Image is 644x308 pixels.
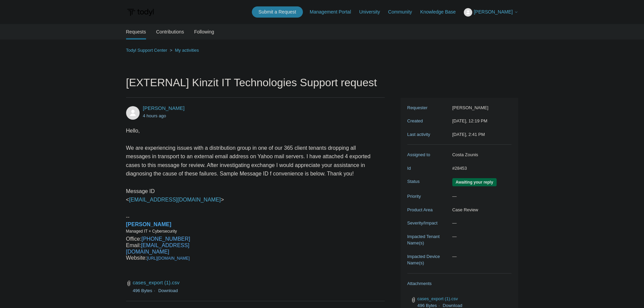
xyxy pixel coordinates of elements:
[126,74,385,98] h1: [EXTERNAL] Kinzit IT Technologies Support request
[143,113,166,118] time: 09/26/2025, 12:19
[452,132,485,137] time: 09/26/2025, 14:41
[143,105,185,111] span: David Cannon
[388,8,419,16] a: Community
[133,288,157,293] span: 496 Bytes
[133,280,180,285] a: cases_export (1).csv
[449,207,511,213] dd: Case Review
[126,242,190,255] a: [EMAIL_ADDRESS][DOMAIN_NAME]
[126,187,378,196] p: Message ID
[443,303,462,308] a: Download
[126,221,171,227] span: [PERSON_NAME]
[407,178,449,185] dt: Status
[449,193,511,200] dd: —
[141,236,190,242] a: [PHONE_NUMBER]
[126,255,147,261] span: Website:
[407,233,449,246] dt: Impacted Tenant Name(s)
[407,131,449,138] dt: Last activity
[420,8,462,16] a: Knowledge Base
[407,165,449,172] dt: Id
[126,229,177,234] span: Managed IT + Cybersecurity
[449,104,511,111] dd: [PERSON_NAME]
[156,24,184,40] a: Contributions
[126,6,155,19] img: Todyl Support Center Help Center home page
[407,193,449,200] dt: Priority
[407,151,449,158] dt: Assigned to
[359,8,386,16] a: University
[126,242,190,255] span: Email:
[126,236,190,242] span: Office:
[452,118,487,123] time: 09/26/2025, 12:19
[407,280,511,287] dt: Attachments
[452,178,497,186] span: We are waiting for you to respond
[126,126,378,135] p: Hello,
[449,220,511,227] dd: —
[474,9,512,15] span: [PERSON_NAME]
[143,105,185,111] a: [PERSON_NAME]
[464,8,518,17] button: [PERSON_NAME]
[126,48,169,53] li: Todyl Support Center
[449,151,511,158] dd: Costa Zounis
[126,214,130,220] span: --
[158,288,178,293] a: Download
[407,253,449,266] dt: Impacted Device Name(s)
[147,256,190,261] a: [URL][DOMAIN_NAME]
[194,24,214,40] a: Following
[407,104,449,111] dt: Requester
[129,197,221,203] a: [EMAIL_ADDRESS][DOMAIN_NAME]
[449,253,511,260] dd: —
[407,220,449,227] dt: Severity/Impact
[418,296,458,301] a: cases_export (1).csv
[126,144,378,178] p: We are experiencing issues with a distribution group in one of our 365 client tenants dropping al...
[407,207,449,213] dt: Product Area
[126,24,146,40] li: Requests
[252,6,303,18] a: Submit a Request
[168,48,199,53] li: My activities
[418,303,442,308] span: 496 Bytes
[126,195,378,204] p: < >
[126,48,167,53] a: Todyl Support Center
[449,233,511,240] dd: —
[449,165,511,172] dd: #28453
[407,118,449,124] dt: Created
[175,48,199,53] a: My activities
[310,8,358,16] a: Management Portal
